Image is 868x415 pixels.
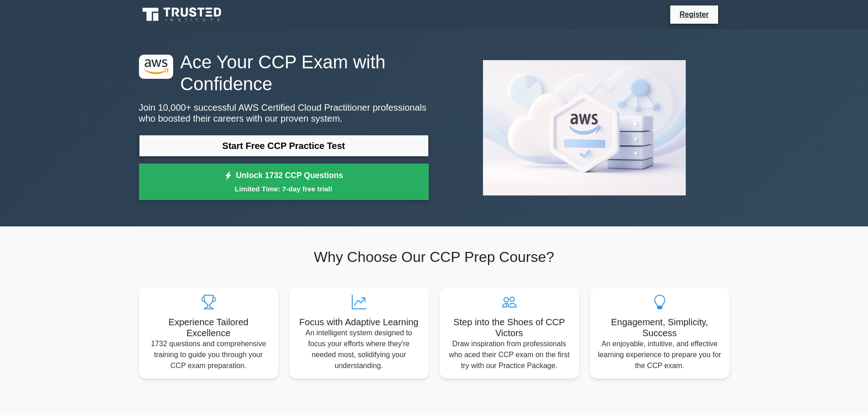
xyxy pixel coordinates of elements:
p: Draw inspiration from professionals who aced their CCP exam on the first try with our Practice Pa... [447,338,572,371]
h5: Engagement, Simplicity, Success [597,317,722,338]
h5: Focus with Adaptive Learning [297,317,421,328]
small: Limited Time: 7-day free trial! [150,184,417,194]
p: Join 10,000+ successful AWS Certified Cloud Practitioner professionals who boosted their careers ... [139,102,429,124]
h2: Why Choose Our CCP Prep Course? [139,248,729,266]
a: Register [674,9,714,20]
a: Unlock 1732 CCP QuestionsLimited Time: 7-day free trial! [139,164,429,200]
a: Start Free CCP Practice Test [139,135,429,157]
h1: Ace Your CCP Exam with Confidence [139,51,429,95]
h5: Experience Tailored Excellence [146,317,271,338]
p: An intelligent system designed to focus your efforts where they're needed most, solidifying your ... [297,328,421,371]
p: An enjoyable, intuitive, and effective learning experience to prepare you for the CCP exam. [597,338,722,371]
img: AWS Certified Cloud Practitioner Preview [476,53,693,203]
p: 1732 questions and comprehensive training to guide you through your CCP exam preparation. [146,338,271,371]
h5: Step into the Shoes of CCP Victors [447,317,572,338]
